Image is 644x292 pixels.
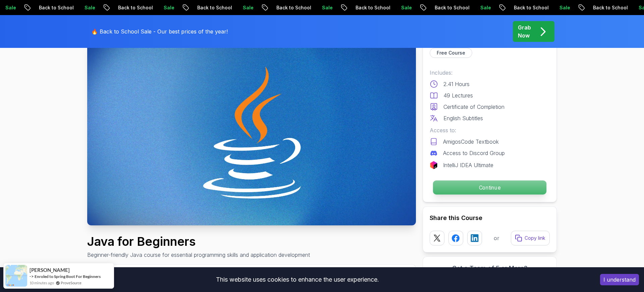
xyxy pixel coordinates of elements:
[600,274,639,285] button: Accept cookies
[30,267,70,273] span: [PERSON_NAME]
[236,4,258,11] p: Sale
[30,280,54,286] span: 10 minutes ago
[112,4,157,11] p: Back to School
[87,251,310,259] p: Beginner-friendly Java course for essential programming skills and application development
[5,272,590,287] div: This website uses cookies to enhance the user experience.
[494,234,499,242] p: or
[270,4,316,11] p: Back to School
[30,274,34,279] span: ->
[33,4,78,11] p: Back to School
[87,235,310,248] h1: Java for Beginners
[587,4,632,11] p: Back to School
[443,103,504,111] p: Certificate of Completion
[35,274,101,279] a: Enroled to Spring Boot For Beginners
[443,138,499,146] p: AmigosCode Textbook
[430,69,550,77] p: Includes:
[443,161,493,169] p: IntelliJ IDEA Ultimate
[349,4,395,11] p: Back to School
[191,4,236,11] p: Back to School
[5,265,27,287] img: provesource social proof notification image
[443,149,505,157] p: Access to Discord Group
[428,4,474,11] p: Back to School
[61,280,82,286] a: ProveSource
[430,264,550,273] h3: Got a Team of 5 or More?
[430,213,550,223] h2: Share this Course
[430,126,550,134] p: Access to:
[87,41,416,225] img: java-for-beginners_thumbnail
[525,235,545,241] p: Copy link
[443,80,470,88] p: 2.41 Hours
[511,231,550,245] button: Copy link
[507,4,553,11] p: Back to School
[91,27,228,35] p: 🔥 Back to School Sale - Our best prices of the year!
[474,4,495,11] p: Sale
[437,50,465,56] p: Free Course
[443,114,483,122] p: English Subtitles
[433,180,547,195] button: Continue
[316,4,337,11] p: Sale
[430,161,438,169] img: jetbrains logo
[78,4,100,11] p: Sale
[433,180,546,195] p: Continue
[553,4,575,11] p: Sale
[518,23,531,40] p: Grab Now
[157,4,179,11] p: Sale
[443,91,473,99] p: 49 Lectures
[395,4,416,11] p: Sale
